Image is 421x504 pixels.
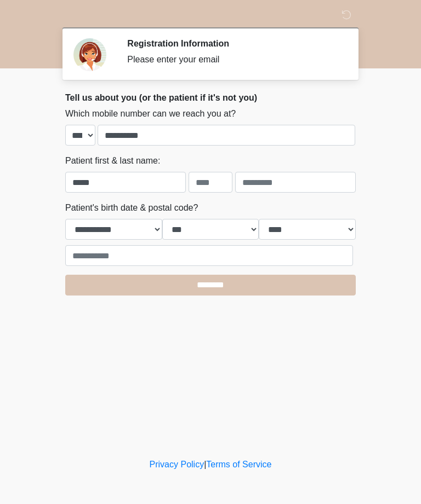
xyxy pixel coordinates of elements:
[204,460,206,469] a: |
[65,92,356,103] h2: Tell us about you (or the patient if it's not you)
[127,38,339,49] h2: Registration Information
[150,460,204,469] a: Privacy Policy
[65,201,198,215] label: Patient's birth date & postal code?
[127,53,339,66] div: Please enter your email
[73,38,106,71] img: Agent Avatar
[65,154,160,167] label: Patient first & last name:
[54,8,69,22] img: Sm Skin La Laser Logo
[65,107,236,120] label: Which mobile number can we reach you at?
[206,460,271,469] a: Terms of Service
